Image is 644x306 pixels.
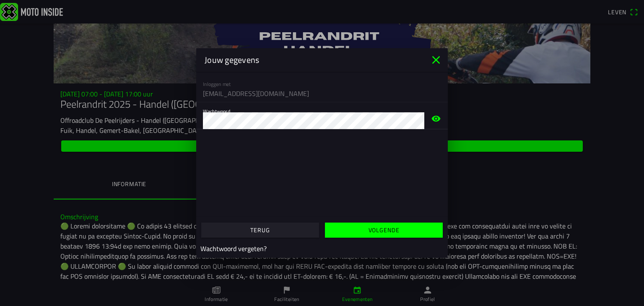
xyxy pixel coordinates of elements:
[431,105,441,132] ion-icon: eye
[369,226,400,234] font: Volgende
[200,244,267,254] a: Wachtwoord vergeten?
[205,53,259,66] font: Jouw gegevens
[429,53,443,67] ion-icon: dichtbij
[250,226,270,234] font: Terug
